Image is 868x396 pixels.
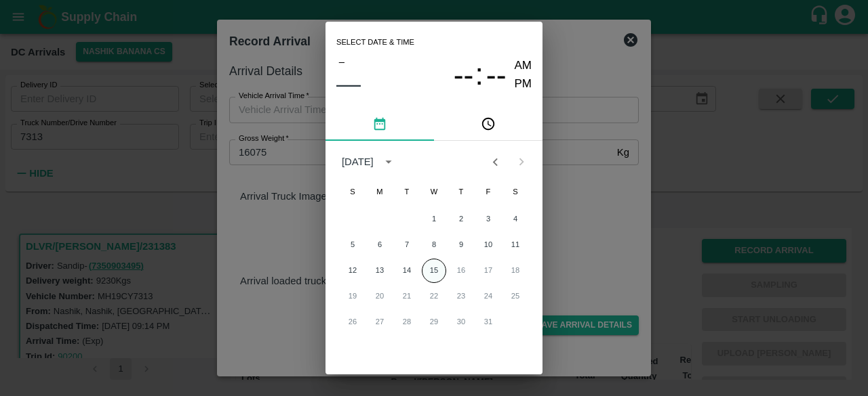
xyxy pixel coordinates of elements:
[325,108,434,141] button: pick date
[449,233,473,257] button: 9
[475,57,483,93] span: :
[503,179,528,206] span: Saturday
[482,149,508,175] button: Previous month
[454,57,474,93] button: --
[486,57,507,93] button: --
[422,233,446,257] button: 8
[434,108,542,141] button: pick time
[340,233,365,257] button: 5
[395,233,419,257] button: 7
[449,179,473,206] span: Thursday
[503,233,528,257] button: 11
[476,207,500,232] button: 3
[340,179,365,206] span: Sunday
[378,151,399,173] button: calendar view is open, switch to year view
[368,179,392,206] span: Monday
[486,58,507,93] span: --
[342,154,374,169] div: [DATE]
[449,207,473,232] button: 2
[336,32,414,53] span: Select date & time
[395,259,419,283] button: 14
[476,233,500,257] button: 10
[368,233,392,257] button: 6
[339,53,344,70] span: –
[515,57,532,75] button: AM
[395,179,419,206] span: Tuesday
[422,179,446,206] span: Wednesday
[336,53,347,70] button: –
[503,207,528,232] button: 4
[368,259,392,283] button: 13
[476,179,500,206] span: Friday
[454,58,474,93] span: --
[515,75,532,93] button: PM
[336,70,361,97] button: ––
[340,259,365,283] button: 12
[422,259,446,283] button: 15
[422,207,446,232] button: 1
